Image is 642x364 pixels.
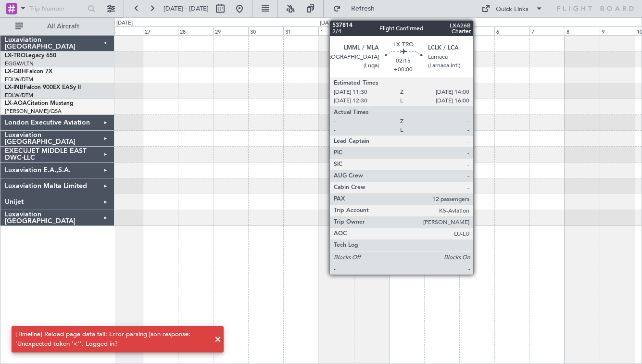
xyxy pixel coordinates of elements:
[5,60,34,67] a: EGGW/LTN
[318,26,353,35] div: 1
[213,26,248,35] div: 29
[5,92,33,99] a: EDLW/DTM
[143,26,178,35] div: 27
[477,1,548,16] button: Quick Links
[320,19,336,27] div: [DATE]
[5,69,26,75] span: LX-GBH
[5,100,74,106] a: LX-AOACitation Mustang
[5,76,33,83] a: EDLW/DTM
[5,108,62,115] a: [PERSON_NAME]/QSA
[389,26,424,35] div: 3
[354,26,389,35] div: 2
[108,26,143,35] div: 26
[5,69,52,75] a: LX-GBHFalcon 7X
[459,26,494,35] div: 5
[600,26,635,35] div: 9
[248,26,283,35] div: 30
[29,1,85,16] input: Trip Number
[25,23,101,30] span: All Aircraft
[5,53,56,59] a: LX-TROLegacy 650
[164,4,209,13] span: [DATE] - [DATE]
[494,26,529,35] div: 6
[11,19,104,34] button: All Aircraft
[5,53,25,59] span: LX-TRO
[343,5,383,12] span: Refresh
[496,5,529,14] div: Quick Links
[178,26,213,35] div: 28
[5,85,81,90] a: LX-INBFalcon 900EX EASy II
[565,26,600,35] div: 8
[15,330,209,349] div: [Timeline] Reload page data fail: Error parsing json response: 'Unexpected token '<''. Logged in?
[116,19,133,27] div: [DATE]
[5,85,24,90] span: LX-INB
[529,26,565,35] div: 7
[424,26,459,35] div: 4
[283,26,318,35] div: 31
[328,1,386,16] button: Refresh
[5,100,27,106] span: LX-AOA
